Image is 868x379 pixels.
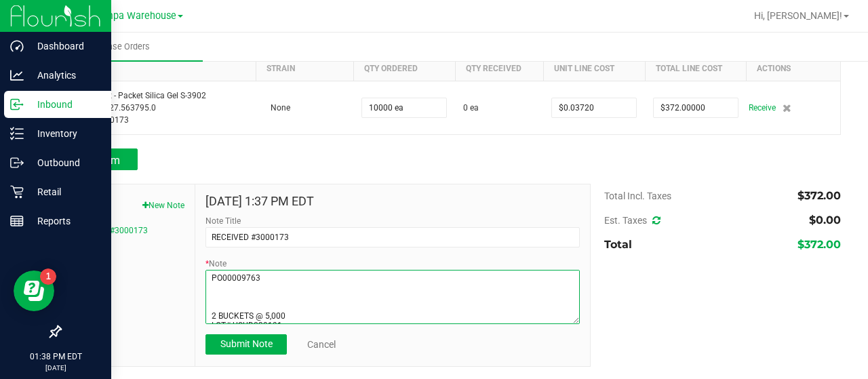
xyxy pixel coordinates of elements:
[24,125,105,142] p: Inventory
[220,338,273,349] span: Submit Note
[797,238,841,251] span: $372.00
[362,98,446,117] input: 0 ea
[33,33,203,61] a: Purchase Orders
[754,10,842,21] span: Hi, [PERSON_NAME]!
[69,89,248,126] div: Dessicant - Packet Silica Gel S-3902 SKU: 2.8.27.563795.0 Part: 3000173
[353,56,455,81] th: Qty Ordered
[24,155,105,171] p: Outbound
[10,39,24,53] inline-svg: Dashboard
[94,10,176,22] span: Tampa Warehouse
[264,103,290,113] span: None
[67,41,168,53] span: Purchase Orders
[10,185,24,199] inline-svg: Retail
[142,199,184,212] button: New Note
[205,334,287,355] button: Submit Note
[205,215,241,227] label: Note Title
[604,238,632,251] span: Total
[645,56,747,81] th: Total Line Cost
[10,214,24,228] inline-svg: Reports
[24,67,105,83] p: Analytics
[747,56,840,81] th: Actions
[24,184,105,200] p: Retail
[455,56,543,81] th: Qty Received
[604,215,660,226] span: Est. Taxes
[543,56,645,81] th: Unit Line Cost
[205,195,580,208] h4: [DATE] 1:37 PM EDT
[61,56,256,81] th: Item
[10,68,24,82] inline-svg: Analytics
[14,271,54,311] iframe: Resource center
[552,98,636,117] input: $0.00000
[10,156,24,169] inline-svg: Outbound
[256,56,353,81] th: Strain
[71,195,184,211] span: Notes
[307,338,336,351] a: Cancel
[809,214,841,226] span: $0.00
[10,98,24,111] inline-svg: Inbound
[24,38,105,54] p: Dashboard
[6,363,105,373] p: [DATE]
[40,268,56,285] iframe: Resource center unread badge
[604,191,671,201] span: Total Incl. Taxes
[654,98,738,117] input: $0.00000
[797,189,841,202] span: $372.00
[24,213,105,229] p: Reports
[749,100,776,116] span: Receive
[205,258,226,270] label: Note
[10,127,24,140] inline-svg: Inventory
[6,351,105,363] p: 01:38 PM EDT
[24,96,105,113] p: Inbound
[463,102,479,114] span: 0 ea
